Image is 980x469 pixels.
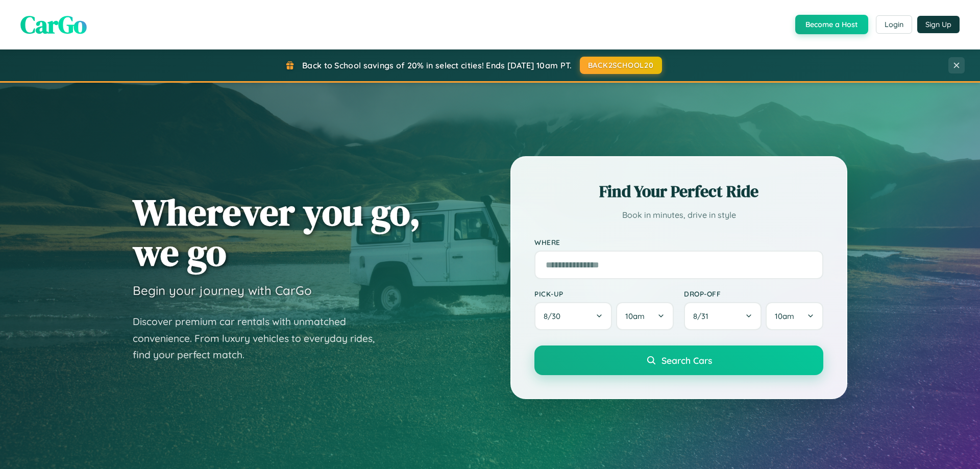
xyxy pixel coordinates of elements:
h1: Wherever you go, we go [133,192,421,273]
label: Where [534,238,823,246]
button: Search Cars [534,345,823,375]
span: 10am [625,311,645,321]
button: 8/31 [684,302,762,330]
h3: Begin your journey with CarGo [133,283,312,298]
span: Search Cars [661,355,712,366]
button: 8/30 [534,302,612,330]
button: Become a Host [795,15,868,34]
button: BACK2SCHOOL20 [580,57,662,74]
span: Back to School savings of 20% in select cities! Ends [DATE] 10am PT. [302,60,572,70]
button: Sign Up [917,16,960,33]
button: 10am [766,302,823,330]
h2: Find Your Perfect Ride [534,180,823,203]
button: Login [876,15,912,34]
p: Book in minutes, drive in style [534,208,823,223]
span: 8 / 31 [693,311,714,321]
span: CarGo [20,8,87,41]
label: Drop-off [684,289,823,298]
button: 10am [616,302,674,330]
label: Pick-up [534,289,674,298]
p: Discover premium car rentals with unmatched convenience. From luxury vehicles to everyday rides, ... [133,313,388,363]
span: 10am [775,311,794,321]
span: 8 / 30 [544,311,566,321]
